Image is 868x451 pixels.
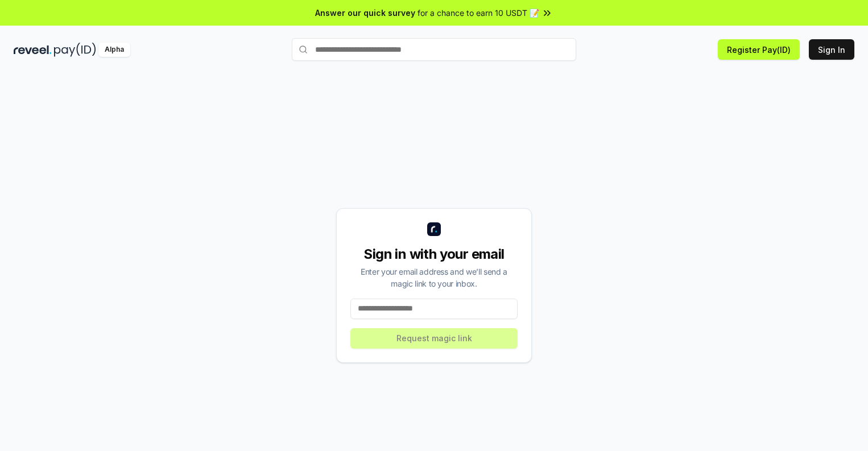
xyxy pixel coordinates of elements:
img: logo_small [427,222,441,236]
div: Alpha [98,43,130,57]
img: pay_id [54,43,96,57]
div: Enter your email address and we’ll send a magic link to your inbox. [350,266,518,289]
img: reveel_dark [14,43,52,57]
span: Answer our quick survey [315,7,415,19]
button: Sign In [809,39,854,60]
button: Register Pay(ID) [718,39,800,60]
div: Sign in with your email [350,245,518,263]
span: for a chance to earn 10 USDT 📝 [418,7,539,19]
